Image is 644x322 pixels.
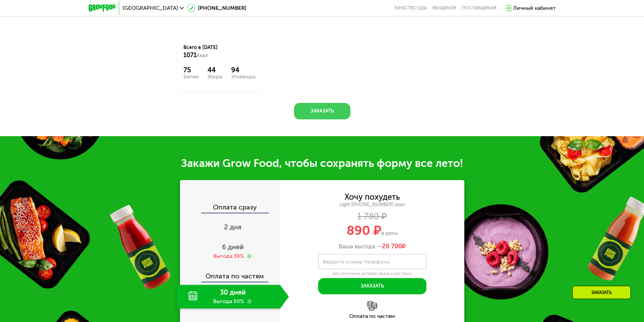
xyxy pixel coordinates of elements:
[207,66,223,74] div: 44
[432,5,456,11] a: Вендинги
[123,5,178,11] span: [GEOGRAPHIC_DATA]
[207,74,223,79] div: Жиры
[280,213,464,220] div: 1 780 ₽
[183,44,256,59] div: Всего в [DATE]
[213,252,244,260] div: Выгода 39%
[187,4,246,12] a: [PHONE_NUMBER]
[347,223,381,238] span: 890 ₽
[231,74,256,79] div: Углеводы
[513,4,556,12] div: Личный кабинет
[280,243,464,250] div: Ваша выгода —
[382,243,406,250] span: ₽
[318,278,426,294] button: Заказать
[224,223,242,231] span: 2 дня
[395,5,427,11] a: Качество еды
[381,230,398,236] span: в день
[181,204,280,213] div: Оплата сразу
[280,202,464,208] div: Light [PHONE_NUMBER] ккал
[197,53,208,58] span: Ккал
[572,286,631,299] div: Заказать
[382,243,402,250] span: 26 700
[294,103,350,119] button: Заказать
[323,260,390,264] label: Введите номер телефона
[183,51,197,59] span: 1071
[462,5,496,11] div: поставщикам
[183,74,199,79] div: Белки
[345,193,400,201] div: Хочу похудеть
[231,66,256,74] div: 94
[368,301,377,311] img: l6xcnZfty9opOoJh.png
[222,243,244,251] span: 6 дней
[280,314,464,319] div: Оплата по частям
[183,66,199,74] div: 75
[318,271,426,276] div: Для уточнения деталей заказа и доставки
[181,266,280,281] div: Оплата по частям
